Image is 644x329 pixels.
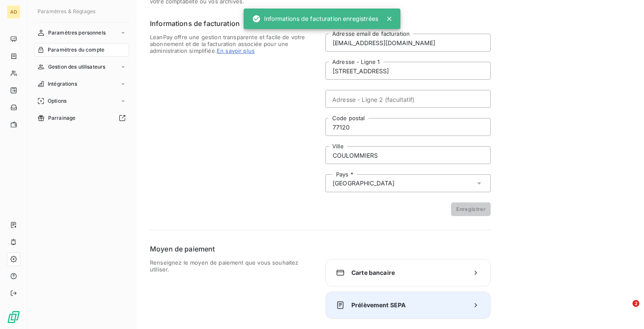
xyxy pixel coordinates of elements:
[150,34,315,216] span: LeanPay offre une gestion transparente et facile de votre abonnement et de la facturation associé...
[333,179,395,188] span: [GEOGRAPHIC_DATA]
[150,244,491,254] h6: Moyen de paiement
[7,5,20,19] div: AD
[325,34,491,52] input: placeholder
[48,63,106,71] span: Gestion des utilisateurs
[150,18,491,29] h6: Informations de facturation
[325,118,491,136] input: placeholder
[48,97,66,105] span: Options
[48,114,76,122] span: Parrainage
[351,268,465,277] span: Carte bancaire
[34,43,129,57] a: Paramètres du compte
[632,300,639,307] span: 2
[217,47,255,54] span: En savoir plus
[48,46,104,54] span: Paramètres du compte
[451,202,491,216] button: Enregistrer
[351,301,465,309] span: Prélèvement SEPA
[48,80,77,88] span: Intégrations
[37,8,95,14] span: Paramètres & Réglages
[252,11,378,26] div: Informations de facturation enregistrées
[150,259,315,319] span: Renseignez le moyen de paiement que vous souhaitez utiliser.
[325,62,491,80] input: placeholder
[615,300,635,320] iframe: Intercom live chat
[7,310,20,324] img: Logo LeanPay
[325,90,491,108] input: placeholder
[48,29,106,37] span: Paramètres personnels
[34,111,129,125] a: Parrainage
[325,146,491,164] input: placeholder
